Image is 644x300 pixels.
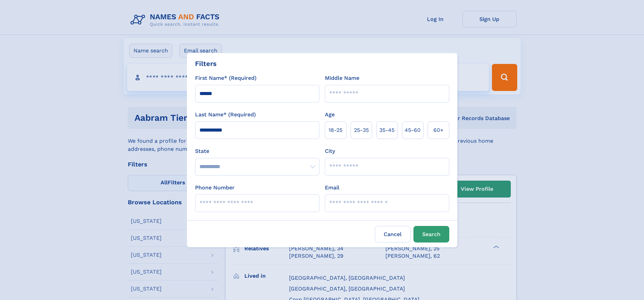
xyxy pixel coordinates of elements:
[195,59,217,69] div: Filters
[195,111,256,119] label: Last Name* (Required)
[375,226,411,243] label: Cancel
[325,74,359,82] label: Middle Name
[433,126,444,134] span: 60+
[195,184,235,192] label: Phone Number
[325,184,339,192] label: Email
[325,147,335,155] label: City
[413,226,449,243] button: Search
[405,126,421,134] span: 45‑60
[195,74,257,82] label: First Name* (Required)
[329,126,342,134] span: 18‑25
[354,126,369,134] span: 25‑35
[195,147,319,155] label: State
[379,126,395,134] span: 35‑45
[325,111,335,119] label: Age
